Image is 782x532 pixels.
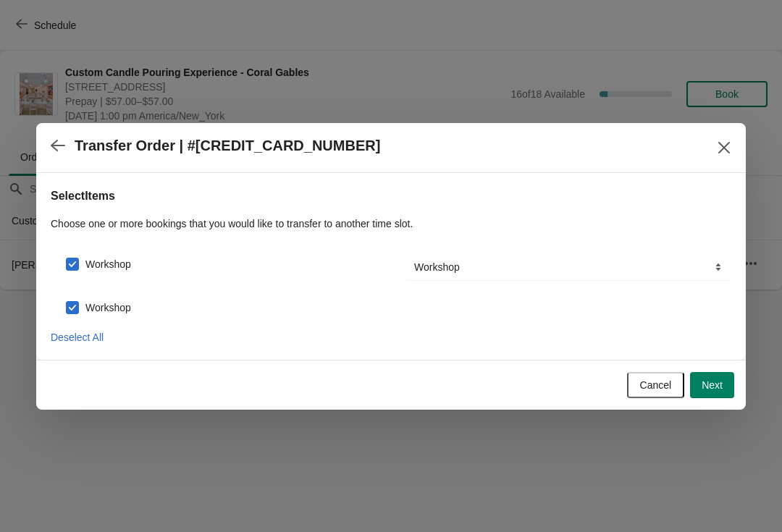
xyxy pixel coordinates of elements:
span: Deselect All [51,332,104,343]
p: Choose one or more bookings that you would like to transfer to another time slot. [51,216,731,231]
span: Workshop [85,257,131,271]
button: Close [711,135,737,161]
span: Next [702,379,723,391]
span: Workshop [85,300,131,315]
button: Next [690,372,734,398]
h2: Transfer Order | #[CREDIT_CARD_NUMBER] [75,138,380,154]
button: Cancel [627,372,685,398]
h2: Select Items [51,187,731,205]
button: Deselect All [45,324,109,350]
span: Cancel [640,379,672,391]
